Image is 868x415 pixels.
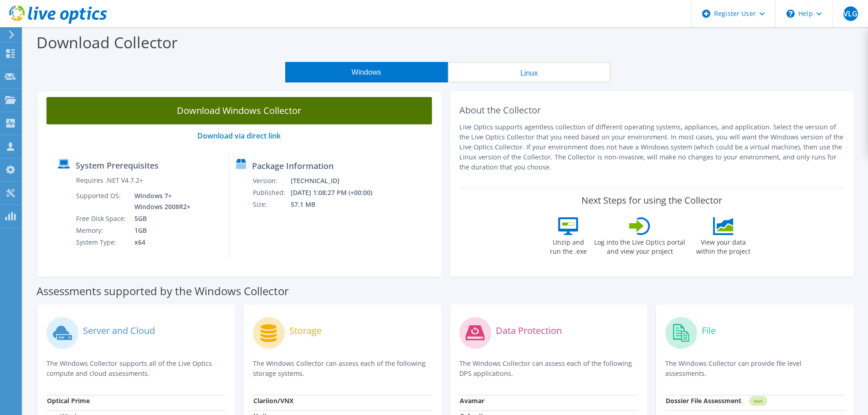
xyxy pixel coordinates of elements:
[47,396,90,405] strong: Optical Prime
[76,161,159,170] label: System Prerequisites
[843,6,858,21] span: VLG
[702,326,716,335] label: File
[290,175,385,187] td: [TECHNICAL_ID]
[665,359,844,379] p: The Windows Collector can provide file level assessments.
[253,396,293,405] strong: Clariion/VNX
[496,326,562,335] label: Data Protection
[128,225,192,236] td: 1GB
[128,236,192,248] td: x64
[252,161,334,170] label: Package Information
[128,190,192,213] td: Windows 7+ Windows 2008R2+
[76,190,128,213] td: Supported OS:
[459,359,638,379] p: The Windows Collector can assess each of the following DPS applications.
[36,287,289,296] label: Assessments supported by the Windows Collector
[252,187,290,199] td: Published:
[581,195,722,206] label: Next Steps for using the Collector
[128,213,192,225] td: 5GB
[289,326,322,335] label: Storage
[253,359,432,379] p: The Windows Collector can assess each of the following storage systems.
[197,131,281,141] a: Download via direct link
[76,213,128,225] td: Free Disk Space:
[460,396,484,405] strong: Avamar
[76,176,143,185] label: Requires .NET V4.7.2+
[459,122,845,172] p: Live Optics supports agentless collection of different operating systems, appliances, and applica...
[290,187,385,199] td: [DATE] 1:08:27 PM (+00:00)
[786,10,795,18] svg: \n
[76,236,128,248] td: System Type:
[285,62,448,82] button: Windows
[448,62,611,82] button: Linux
[690,235,756,256] label: View your data within the project
[666,396,741,405] strong: Dossier File Assessment
[290,199,385,210] td: 57.1 MB
[594,235,686,256] label: Log into the Live Optics portal and view your project
[83,326,155,335] label: Server and Cloud
[252,175,290,187] td: Version:
[547,235,589,256] label: Unzip and run the .exe
[459,105,845,116] h2: About the Collector
[754,399,763,404] tspan: NEW!
[46,359,226,379] p: The Windows Collector supports all of the Live Optics compute and cloud assessments.
[252,199,290,210] td: Size:
[76,225,128,236] td: Memory:
[36,32,178,53] label: Download Collector
[46,97,432,124] a: Download Windows Collector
